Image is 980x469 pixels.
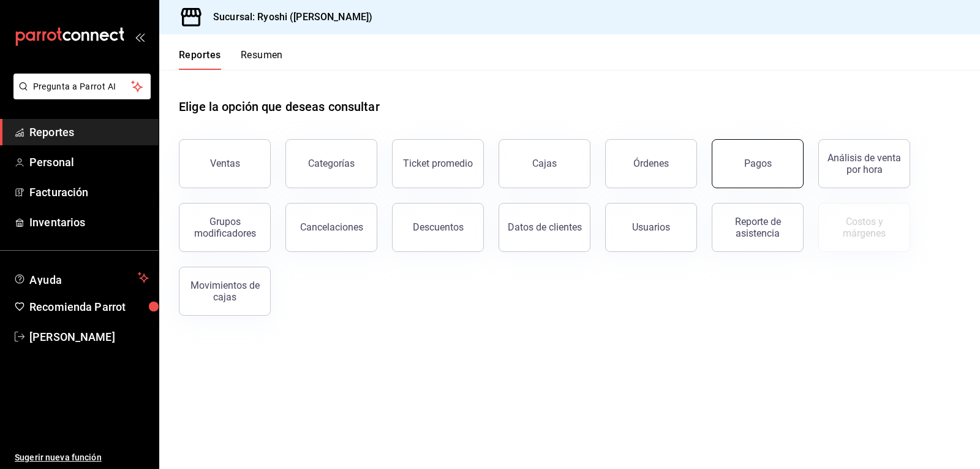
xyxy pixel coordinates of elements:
div: Movimientos de cajas [187,280,263,303]
span: Sugerir nueva función [15,451,149,464]
button: Pagos [712,139,804,188]
div: Usuarios [632,221,670,233]
button: Ventas [179,139,271,188]
span: Recomienda Parrot [29,299,149,315]
div: navigation tabs [179,49,283,70]
button: Pregunta a Parrot AI [13,74,151,99]
div: Órdenes [633,158,669,169]
span: Ayuda [29,270,133,285]
button: Movimientos de cajas [179,267,271,316]
div: Categorías [308,158,355,169]
div: Ventas [210,158,240,169]
button: Contrata inventarios para ver este reporte [818,203,910,252]
button: Resumen [241,49,283,70]
button: Órdenes [605,139,697,188]
div: Análisis de venta por hora [826,152,902,175]
button: Usuarios [605,203,697,252]
span: Inventarios [29,214,149,231]
div: Cancelaciones [300,221,363,233]
span: Facturación [29,184,149,200]
button: Categorías [285,139,377,188]
div: Pagos [744,158,772,169]
a: Pregunta a Parrot AI [9,89,151,102]
div: Ticket promedio [403,158,473,169]
div: Descuentos [413,221,464,233]
button: Cancelaciones [285,203,377,252]
button: Descuentos [392,203,484,252]
button: Datos de clientes [499,203,590,252]
button: Reportes [179,49,221,70]
div: Costos y márgenes [826,216,902,239]
h1: Elige la opción que deseas consultar [179,97,380,116]
span: Personal [29,154,149,170]
a: Cajas [499,139,590,188]
button: Análisis de venta por hora [818,139,910,188]
div: Grupos modificadores [187,216,263,239]
div: Datos de clientes [508,221,582,233]
button: Grupos modificadores [179,203,271,252]
div: Reporte de asistencia [720,216,796,239]
h3: Sucursal: Ryoshi ([PERSON_NAME]) [203,10,372,25]
div: Cajas [532,156,557,171]
span: [PERSON_NAME] [29,329,149,345]
button: Reporte de asistencia [712,203,804,252]
button: open_drawer_menu [135,32,145,42]
span: Pregunta a Parrot AI [33,80,132,93]
button: Ticket promedio [392,139,484,188]
span: Reportes [29,124,149,140]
